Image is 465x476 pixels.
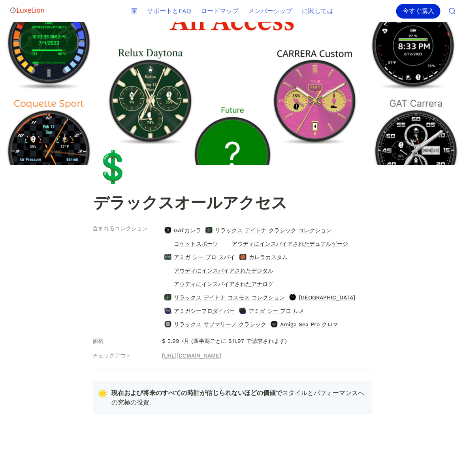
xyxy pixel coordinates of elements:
a: GATカレラGATカレラ [162,224,203,237]
img: リラックス デイトナ クラシック コレクション [205,227,213,233]
span: カレラカスタム [248,252,288,262]
span: アミガ シー プロ スパイ [173,252,236,262]
span: 価格 [93,337,104,345]
img: ロゴ [9,2,45,18]
img: アウディにインスパイアされたデジタル [164,267,171,274]
img: アミガ シー プロ ルメ [239,308,246,314]
span: Amiga Sea Pro クロマ [279,319,339,329]
a: カレラカスタムカレラカスタム [237,251,290,263]
img: リラックス デイトナ コスモス コレクション [164,294,171,301]
a: アウディにインスパイアされたデュアルゲージアウディにインスパイアされたデュアルゲージ [220,237,350,250]
span: アミガシープロダイバー [173,306,235,316]
span: リラックス デイトナ クラシック コレクション [214,225,332,235]
a: アウディにインスパイアされたアナログアウディにインスパイアされたアナログ [162,278,276,290]
img: リラックス サブマリーノ クラシック [164,321,171,327]
img: アウディにインスパイアされたアナログ [164,281,171,287]
a: アミガ シー プロ ルメアミガ シー プロ ルメ [237,305,307,317]
span: アウディにインスパイアされたデジタル [173,265,274,276]
a: Amiga Sea Pro クロマAmiga Sea Pro クロマ [269,318,341,331]
img: アウディにインスパイアされたデュアルゲージ [222,241,230,247]
a: アミガシープロダイバーアミガシープロダイバー [162,305,237,317]
img: モーヴェンド美術館 [289,294,296,301]
span: GATカレラ [173,225,202,235]
span: チェックアウト [93,352,132,360]
a: リラックス デイトナ コスモス コレクションリラックス デイトナ コスモス コレクション [162,291,287,304]
p: $ 3.99 /月 (四半期ごとに $11.97 で請求されます) [159,334,373,348]
span: スタイルとパフォーマンスへの究極の投資。 [111,388,366,407]
h1: デラックスオールアクセス [93,194,373,213]
a: リラックス サブマリーノ クラシックリラックス サブマリーノ クラシック [162,318,269,331]
div: 今すぐ購入 [396,4,441,19]
strong: 現在および将来のすべての時計が信じられないほどの価値で [111,389,282,397]
img: コケットスポーツ [164,241,171,247]
img: アミガ シー プロ スパイ [164,254,171,260]
span: 🌟 [98,388,107,398]
a: [URL][DOMAIN_NAME] [162,351,222,360]
span: アウディにインスパイアされたデュアルゲージ [231,239,349,249]
a: コケットスポーツコケットスポーツ [162,237,220,250]
a: モーヴェンド美術館[GEOGRAPHIC_DATA] [287,291,358,304]
span: 含まれるコレクション [93,224,148,233]
a: 今すぐ購入 [396,4,444,19]
span: コケットスポーツ [173,239,219,249]
span: リラックス サブマリーノ クラシック [173,319,267,329]
span: アミガ シー プロ ルメ [248,306,305,316]
a: アウディにインスパイアされたデジタルアウディにインスパイアされたデジタル [162,264,276,277]
img: GATカレラ [164,227,171,233]
img: アミガシープロダイバー [164,308,171,314]
img: カレラカスタム [239,254,247,260]
span: リラックス デイトナ コスモス コレクション [173,292,286,303]
div: 💲 [94,151,132,182]
a: リラックス デイトナ クラシック コレクションリラックス デイトナ クラシック コレクション [203,224,334,237]
a: アミガ シー プロ スパイアミガ シー プロ スパイ [162,251,237,263]
img: Amiga Sea Pro クロマ [271,321,278,327]
span: アウディにインスパイアされたアナログ [173,279,274,289]
span: [GEOGRAPHIC_DATA] [298,292,356,303]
